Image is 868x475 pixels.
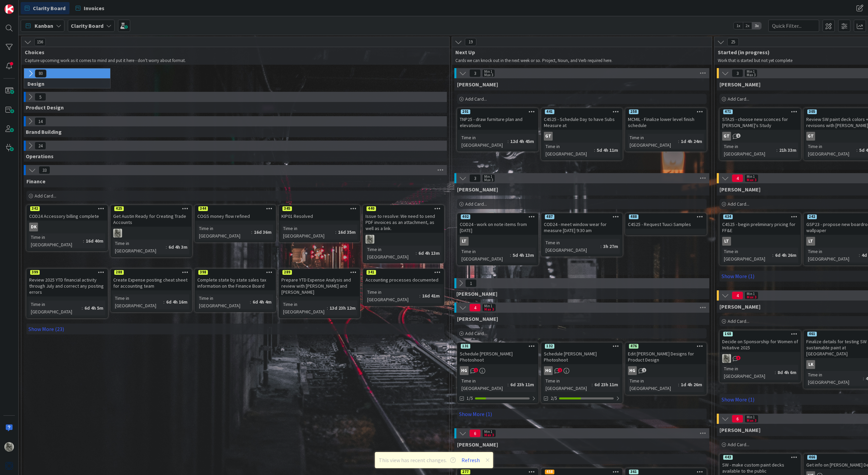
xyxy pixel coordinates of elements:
div: GT [806,132,815,141]
div: HG [542,366,622,375]
div: Time in [GEOGRAPHIC_DATA] [628,377,678,392]
span: 1 [558,368,562,372]
div: 488 [629,214,638,219]
div: Time in [GEOGRAPHIC_DATA] [281,225,335,240]
span: 1x [734,22,743,29]
div: 341Accounting processes documented [363,269,443,284]
a: 398Complete state by state sales tax information on the Finance BoardTime in [GEOGRAPHIC_DATA]:6d... [195,269,276,312]
div: Issue to resolve: We need to send PDF invoices as an attachment, as well as a link. [363,212,443,233]
div: PA [363,235,443,244]
div: 361 [626,469,706,475]
div: 402COD24 - work on note items from [DATE] [458,214,538,235]
div: LT [806,237,815,246]
span: Add Card... [728,318,749,324]
div: Time in [GEOGRAPHIC_DATA] [806,143,856,158]
div: 425Get Austin Ready for Creating Trade Accounts [111,206,191,227]
div: 16d 40m [84,237,105,245]
span: 14 [35,117,46,125]
div: 434C4S25 - begin preliminary pricing for FF&E [720,214,800,235]
div: 398 [195,269,275,275]
div: C4S25 - begin preliminary pricing for FF&E [720,220,800,235]
div: Time in [GEOGRAPHIC_DATA] [722,143,776,158]
div: 277 [458,469,538,475]
span: : [508,381,509,388]
span: : [419,292,420,300]
img: PA [366,235,374,244]
span: : [163,298,164,306]
div: 131Schedule [PERSON_NAME] Photoshoot [458,343,538,364]
div: Edit [PERSON_NAME] Designs for Product Design [626,349,706,364]
a: Invoices [72,2,108,14]
button: Refresh [459,456,482,464]
div: Time in [GEOGRAPHIC_DATA] [544,143,594,158]
div: DK [27,223,107,231]
div: Schedule [PERSON_NAME] Photoshoot [458,349,538,364]
div: 440 [367,206,376,211]
a: 440Issue to resolve: We need to send PDF invoices as an attachment, as well as a link.PATime in [... [363,205,444,263]
div: Prepare YTD Expense Analysis and review with [PERSON_NAME] and [PERSON_NAME] [279,275,359,296]
span: : [82,304,83,312]
div: LK [806,360,815,369]
span: : [510,251,511,259]
span: Gina [719,81,761,88]
div: DK [29,223,38,231]
p: Cards we can knock out in the next week or so. Project, Noun, and Verb required here. [455,58,704,63]
div: 132 [542,343,622,349]
div: 3h 27m [601,243,620,250]
div: 6d 4h 5m [83,304,105,312]
div: COD24 Accessory billing complete [27,212,107,221]
div: Time in [GEOGRAPHIC_DATA] [366,288,419,303]
span: Clarity Board [33,4,65,12]
a: 434C4S25 - begin preliminary pricing for FF&ELTTime in [GEOGRAPHIC_DATA]:6d 4h 26m [719,213,801,265]
div: Schedule [PERSON_NAME] Photoshoot [542,349,622,364]
div: 21h 33m [777,146,798,154]
div: 16d 35m [336,228,357,236]
span: : [592,381,593,388]
div: 242 [807,214,817,219]
div: COD24 - work on note items from [DATE] [458,220,538,235]
p: Capture upcoming work as it comes to mind and put it here - don't worry about format. [25,58,441,63]
div: 6d 23h 11m [593,381,620,388]
span: 1/5 [467,395,473,402]
span: Brand Building [26,128,62,135]
span: 1 [474,368,478,372]
img: avatar [4,461,14,471]
a: 289Prepare YTD Expense Analysis and review with [PERSON_NAME] and [PERSON_NAME]Time in [GEOGRAPHI... [279,269,360,318]
div: C4S25 - Schedule Day to have Subs Measure at [542,115,622,130]
a: 487COD24 - meet window wear for measure [DATE] 9:30 amTime in [GEOGRAPHIC_DATA]:3h 27m [541,213,623,256]
span: : [863,375,864,382]
span: Add Card... [35,193,56,199]
span: 3 [469,174,481,182]
div: 476Edit [PERSON_NAME] Designs for Product Design [626,343,706,364]
div: Time in [GEOGRAPHIC_DATA] [544,239,600,254]
img: PA [4,442,14,452]
span: Add Card... [465,96,487,102]
img: PA [113,229,122,237]
div: Get Austin Ready for Creating Trade Accounts [111,212,191,227]
div: LT [460,237,469,246]
div: COGS money flow refined [195,212,275,221]
span: Next Up [455,49,703,56]
div: Min 1 [484,70,492,73]
div: 201 [458,109,538,115]
a: 399Review 2025 YTD financial activity through July and correct any posting errorsTime in [GEOGRAP... [26,269,108,318]
a: 342COD24 Accessory billing completeDKTime in [GEOGRAPHIC_DATA]:16d 40m [26,205,108,251]
div: 1d 4h 26m [679,381,704,388]
div: GT [720,132,800,141]
a: 441C4S25 - Schedule Day to have Subs Measure atGTTime in [GEOGRAPHIC_DATA]:5d 4h 11m [541,108,623,160]
div: 487COD24 - meet window wear for measure [DATE] 9:30 am [542,214,622,235]
span: 25 [727,38,739,46]
div: Time in [GEOGRAPHIC_DATA] [806,371,863,386]
a: 488C4S25 - Request Tuuci Samples [625,213,707,235]
div: Time in [GEOGRAPHIC_DATA] [281,301,327,315]
div: Accounting processes documented [363,275,443,284]
span: 3 [732,69,743,77]
span: 4 [732,174,743,182]
span: : [416,249,417,257]
div: Time in [GEOGRAPHIC_DATA] [197,225,251,240]
div: 466 [807,455,817,460]
div: 5d 4h 11m [595,146,620,154]
a: 341Accounting processes documentedTime in [GEOGRAPHIC_DATA]:16d 41m [363,269,444,306]
div: 434 [720,214,800,220]
div: 6d 4h 13m [417,249,441,257]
